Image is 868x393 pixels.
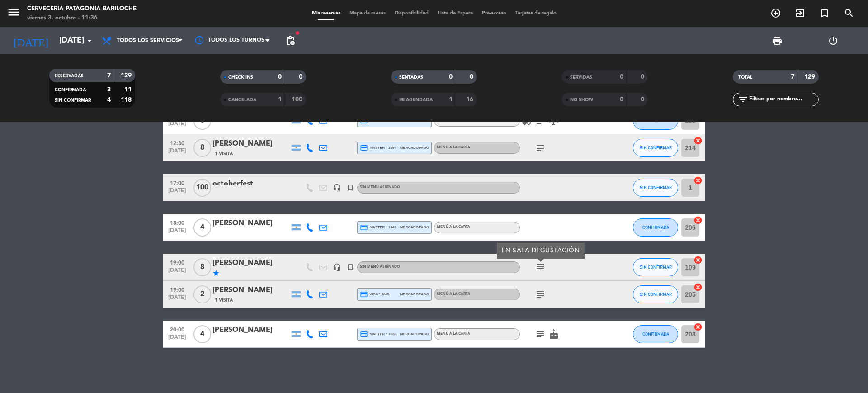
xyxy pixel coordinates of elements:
[535,289,546,300] i: subject
[437,332,470,336] span: MENÚ A LA CARTA
[360,290,389,298] span: visa * 0849
[27,5,137,14] div: Cervecería Patagonia Bariloche
[193,179,211,197] span: 100
[640,265,672,270] span: SIN CONFIRMAR
[844,8,854,19] i: search
[642,225,669,230] span: CONFIRMADA
[333,184,341,192] i: headset_mic
[292,96,304,103] strong: 100
[819,8,830,19] i: turned_in_not
[193,285,211,303] span: 2
[107,72,111,79] strong: 7
[212,324,289,336] div: [PERSON_NAME]
[620,96,623,103] strong: 0
[633,218,678,237] button: CONFIRMADA
[772,35,783,46] span: print
[193,139,211,157] span: 8
[215,150,233,157] span: 1 Visita
[212,178,289,189] div: octoberfest
[633,325,678,343] button: CONFIRMADA
[278,96,282,103] strong: 1
[449,96,453,103] strong: 1
[346,184,354,192] i: turned_in_not
[400,145,429,151] span: mercadopago
[166,217,189,227] span: 18:00
[193,325,211,343] span: 4
[121,97,133,103] strong: 118
[346,263,354,271] i: turned_in_not
[641,96,646,103] strong: 0
[693,216,703,225] i: cancel
[7,5,20,22] button: menu
[278,74,282,80] strong: 0
[345,11,390,16] span: Mapa de mesas
[693,322,703,331] i: cancel
[640,292,672,297] span: SIN CONFIRMAR
[570,75,592,80] span: SERVIDAS
[620,74,623,80] strong: 0
[117,38,179,44] span: Todos los servicios
[693,136,703,145] i: cancel
[333,263,341,271] i: headset_mic
[360,223,368,232] i: credit_card
[55,98,91,103] span: SIN CONFIRMAR
[828,35,839,46] i: power_settings_new
[437,292,470,296] span: MENÚ A LA CARTA
[535,262,546,273] i: subject
[470,74,475,80] strong: 0
[121,72,133,79] strong: 129
[193,218,211,237] span: 4
[228,75,253,80] span: CHECK INS
[738,75,752,80] span: TOTAL
[360,185,400,189] span: Sin menú asignado
[166,227,189,238] span: [DATE]
[399,75,423,80] span: SENTADAS
[437,146,470,149] span: MENÚ A LA CARTA
[805,27,861,54] div: LOG OUT
[166,137,189,148] span: 12:30
[215,297,233,304] span: 1 Visita
[640,185,672,190] span: SIN CONFIRMAR
[535,329,546,340] i: subject
[360,223,396,232] span: master * 1142
[84,35,95,46] i: arrow_drop_down
[166,121,189,131] span: [DATE]
[633,258,678,276] button: SIN CONFIRMAR
[437,118,470,122] span: MENÚ A LA CARTA
[433,11,477,16] span: Lista de Espera
[502,246,580,256] div: EN SALA DEGUSTACIÓN
[633,179,678,197] button: SIN CONFIRMAR
[212,284,289,296] div: [PERSON_NAME]
[804,74,817,80] strong: 129
[360,290,368,298] i: credit_card
[633,139,678,157] button: SIN CONFIRMAR
[55,88,86,92] span: CONFIRMADA
[228,98,256,102] span: CANCELADA
[7,31,55,51] i: [DATE]
[166,334,189,345] span: [DATE]
[437,225,470,229] span: MENÚ A LA CARTA
[570,98,593,102] span: NO SHOW
[360,144,368,152] i: credit_card
[477,11,511,16] span: Pre-acceso
[449,74,453,80] strong: 0
[166,284,189,294] span: 19:00
[548,329,559,340] i: cake
[307,11,345,16] span: Mis reservas
[399,98,433,102] span: RE AGENDADA
[360,144,396,152] span: master * 1994
[55,74,84,78] span: RESERVADAS
[212,270,220,277] i: star
[400,291,429,297] span: mercadopago
[212,257,289,269] div: [PERSON_NAME]
[295,30,300,36] span: fiber_manual_record
[511,11,561,16] span: Tarjetas de regalo
[466,96,475,103] strong: 16
[166,267,189,278] span: [DATE]
[791,74,794,80] strong: 7
[360,330,396,338] span: master * 1828
[360,330,368,338] i: credit_card
[748,95,818,104] input: Filtrar por nombre...
[107,97,111,103] strong: 4
[360,265,400,269] span: Sin menú asignado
